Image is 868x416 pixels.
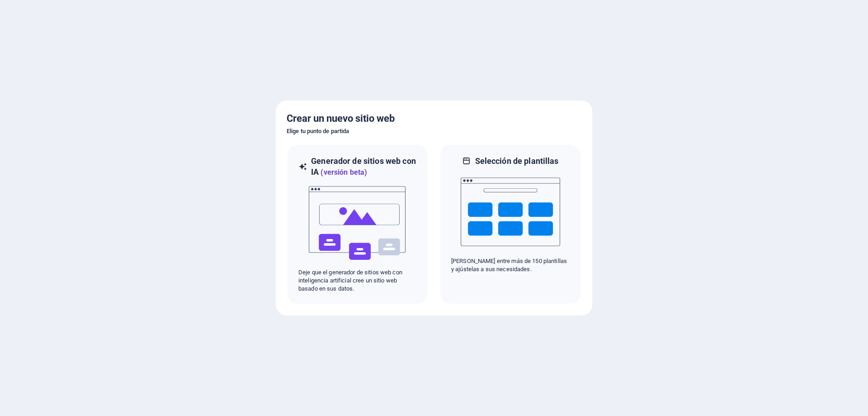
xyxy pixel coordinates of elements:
div: Generador de sitios web con IA(versión beta)aiDeje que el generador de sitios web con inteligenci... [287,144,429,305]
font: Deje que el generador de sitios web con inteligencia artificial cree un sitio web basado en sus d... [298,269,402,292]
font: Selección de plantillas [475,156,559,166]
font: (versión beta) [321,168,367,177]
font: Crear un nuevo sitio web [287,113,395,124]
font: [PERSON_NAME] entre más de 150 plantillas y ajústelas a sus necesidades. [451,258,567,273]
div: Selección de plantillas[PERSON_NAME] entre más de 150 plantillas y ajústelas a sus necesidades. [439,144,581,305]
font: Elige tu punto de partida [287,128,349,134]
img: ai [308,178,407,268]
font: Generador de sitios web con IA [311,156,416,177]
